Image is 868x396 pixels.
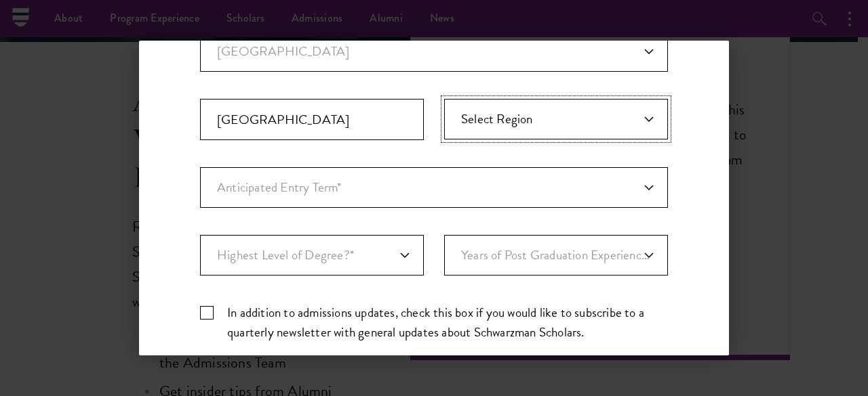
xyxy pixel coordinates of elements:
div: Anticipated Entry Term* [200,167,668,208]
div: Highest Level of Degree?* [200,235,424,276]
div: Years of Post Graduation Experience?* [444,235,668,276]
div: Check this box to receive a quarterly newsletter with general updates about Schwarzman Scholars. [200,303,668,342]
input: City [200,99,424,140]
label: In addition to admissions updates, check this box if you would like to subscribe to a quarterly n... [200,303,668,342]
